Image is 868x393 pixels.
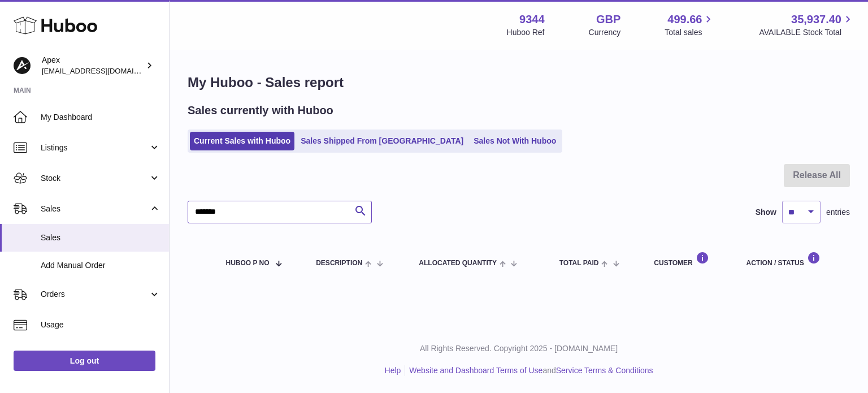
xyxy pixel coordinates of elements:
span: entries [826,207,850,218]
a: Website and Dashboard Terms of Use [409,366,542,375]
strong: GBP [596,12,620,27]
h1: My Huboo - Sales report [188,74,850,92]
span: Listings [41,142,149,153]
a: Service Terms & Conditions [556,366,653,375]
span: Total sales [665,27,715,38]
div: Huboo Ref [507,27,545,38]
div: Action / Status [747,252,839,267]
span: Sales [41,204,149,214]
a: Current Sales with Huboo [190,132,294,150]
strong: 9344 [519,12,545,27]
span: Total paid [559,260,599,267]
a: 35,937.40 AVAILABLE Stock Total [759,12,854,38]
div: Currency [589,27,621,38]
span: Usage [41,319,160,330]
a: Sales Shipped From [GEOGRAPHIC_DATA] [297,132,467,150]
a: Log out [14,351,155,371]
img: internalAdmin-9344@internal.huboo.com [14,57,31,74]
div: Customer [654,252,723,267]
li: and [405,365,653,376]
a: 499.66 Total sales [665,12,715,38]
label: Show [756,207,776,218]
span: 35,937.40 [791,12,841,27]
span: [EMAIL_ADDRESS][DOMAIN_NAME] [42,66,166,75]
span: Add Manual Order [41,260,160,271]
span: Sales [41,232,160,243]
span: 499.66 [667,12,702,27]
span: AVAILABLE Stock Total [759,27,854,38]
span: ALLOCATED Quantity [419,260,497,267]
span: Description [316,260,362,267]
div: Apex [42,55,144,76]
span: Huboo P no [226,260,270,267]
a: Sales Not With Huboo [470,132,560,150]
p: All Rights Reserved. Copyright 2025 - [DOMAIN_NAME] [179,343,859,354]
span: Orders [41,289,149,300]
a: Help [385,366,401,375]
span: Stock [41,173,149,184]
span: My Dashboard [41,112,160,123]
h2: Sales currently with Huboo [188,103,333,118]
